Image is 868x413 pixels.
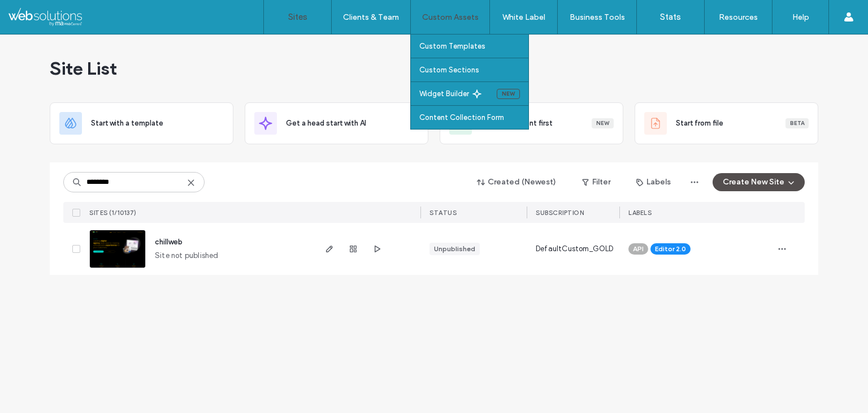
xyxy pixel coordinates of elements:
span: Start from file [676,118,723,129]
div: New [592,118,614,128]
a: Custom Templates [419,35,528,58]
div: Get a head start with AI [245,102,428,144]
div: Collect content firstNew [440,102,623,144]
span: Site not published [155,250,219,261]
button: Create New Site [713,173,805,191]
a: chillweb [155,238,183,246]
label: Custom Sections [419,66,479,74]
label: Stats [660,12,681,22]
span: Editor 2.0 [655,244,686,254]
span: LABELS [628,209,652,217]
div: Start from fileBeta [635,102,818,144]
label: Help [792,12,809,22]
span: Site List [50,57,117,80]
span: SITES (1/10137) [89,209,137,217]
a: Custom Sections [419,58,528,81]
div: Start with a template [50,102,233,144]
a: Widget Builder [419,82,497,105]
span: DefaultCustom_GOLD [536,243,614,255]
span: STATUS [429,209,457,217]
span: Help [25,8,49,18]
label: Clients & Team [343,12,399,22]
label: Content Collection Form [419,113,504,122]
span: SUBSCRIPTION [536,209,584,217]
label: Custom Assets [422,12,479,22]
div: Unpublished [434,244,475,254]
label: Business Tools [570,12,625,22]
label: White Label [502,12,545,22]
label: Custom Templates [419,42,485,50]
button: Filter [571,173,622,191]
span: Start with a template [91,118,163,129]
button: Created (Newest) [467,173,566,191]
label: Sites [288,12,307,22]
span: API [633,244,644,254]
label: Resources [719,12,758,22]
span: Get a head start with AI [286,118,366,129]
label: Widget Builder [419,89,469,98]
div: New [497,89,520,99]
button: Labels [626,173,681,191]
a: Content Collection Form [419,106,528,129]
div: Beta [785,118,809,128]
